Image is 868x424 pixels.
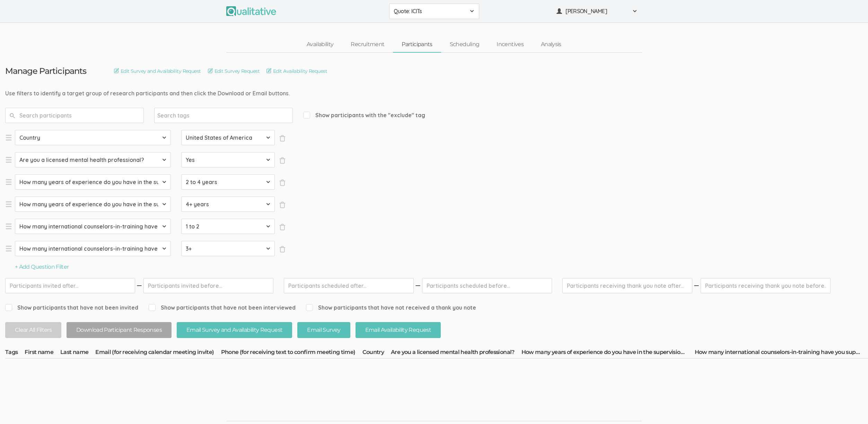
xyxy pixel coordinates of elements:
[521,348,695,358] th: How many years of experience do you have in the supervision of counselors?
[362,348,391,358] th: Country
[693,278,700,293] img: dash.svg
[303,111,425,119] span: Show participants with the "exclude" tag
[701,278,831,293] input: Participants receiving thank you note before...
[297,322,350,338] button: Email Survey
[342,37,393,52] a: Recruitment
[356,322,441,338] button: Email Availability Request
[422,278,552,293] input: Participants scheduled before...
[279,246,286,253] span: ×
[393,37,441,52] a: Participants
[833,391,868,424] iframe: Chat Widget
[532,37,570,52] a: Analysis
[279,157,286,164] span: ×
[221,348,362,358] th: Phone (for receiving text to confirm meeting time)
[279,201,286,208] span: ×
[15,263,69,271] button: + Add Question Filter
[279,179,286,186] span: ×
[5,348,25,358] th: Tags
[143,278,273,293] input: Participants invited before...
[67,322,172,338] button: Download Participant Responses
[5,322,61,338] button: Clear All Filters
[149,304,296,312] span: Show participants that have not been interviewed
[136,278,143,293] img: dash.svg
[5,278,135,293] input: Participants invited after...
[562,278,692,293] input: Participants receiving thank you note after...
[695,348,868,358] th: How many international counselors-in-training have you supervised?
[5,108,144,123] input: Search participants
[441,37,488,52] a: Scheduling
[114,67,201,75] a: Edit Survey and Availability Request
[306,304,476,312] span: Show participants that have not received a thank you note
[266,67,327,75] a: Edit Availability Request
[565,7,628,15] span: [PERSON_NAME]
[226,6,276,16] img: Qualitative
[60,348,95,358] th: Last name
[157,111,201,120] input: Search tags
[298,37,342,52] a: Availability
[488,37,532,52] a: Incentives
[391,348,521,358] th: Are you a licensed mental health professional?
[279,135,286,142] span: ×
[177,322,292,338] button: Email Survey and Availability Request
[5,304,138,312] span: Show participants that have not been invited
[5,67,86,76] h3: Manage Participants
[284,278,414,293] input: Participants scheduled after...
[95,348,221,358] th: Email (for receiving calendar meeting invite)
[279,224,286,231] span: ×
[552,3,642,19] button: [PERSON_NAME]
[414,278,421,293] img: dash.svg
[208,67,260,75] a: Edit Survey Request
[394,7,466,15] span: Quote: ICITs
[389,3,479,19] button: Quote: ICITs
[25,348,60,358] th: First name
